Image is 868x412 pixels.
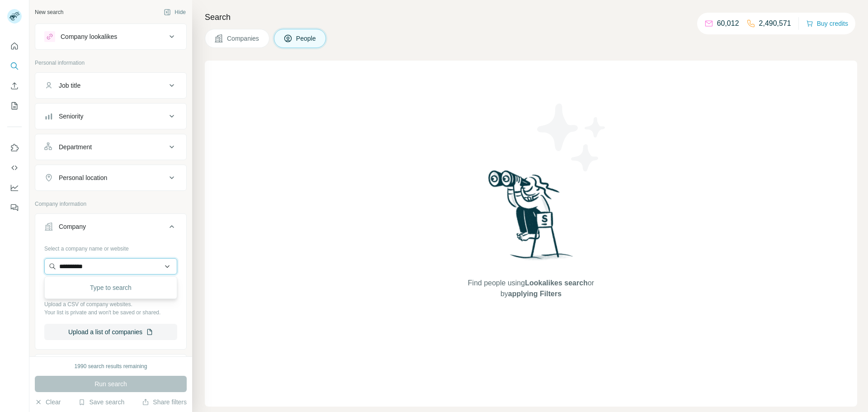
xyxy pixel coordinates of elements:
[44,241,177,253] div: Select a company name or website
[525,279,588,287] span: Lookalikes search
[35,136,186,158] button: Department
[806,17,848,30] button: Buy credits
[296,34,317,43] span: People
[7,180,22,196] button: Dashboard
[47,279,175,297] div: Type to search
[484,168,578,269] img: Surfe Illustration - Woman searching with binoculars
[227,34,260,43] span: Companies
[35,398,61,407] button: Clear
[44,300,177,308] p: Upload a CSV of company websites.
[759,18,791,29] p: 2,490,571
[44,324,177,340] button: Upload a list of companies
[7,140,22,156] button: Use Surfe on LinkedIn
[458,278,603,299] span: Find people using or by
[78,398,124,407] button: Save search
[35,59,187,67] p: Personal information
[35,26,186,47] button: Company lookalikes
[75,362,147,370] div: 1990 search results remaining
[717,18,739,29] p: 60,012
[35,200,187,208] p: Company information
[7,78,22,94] button: Enrich CSV
[7,98,22,114] button: My lists
[59,112,83,121] div: Seniority
[44,308,177,317] p: Your list is private and won't be saved or shared.
[35,75,186,96] button: Job title
[35,105,186,127] button: Seniority
[7,58,22,74] button: Search
[157,5,192,19] button: Hide
[531,97,613,178] img: Surfe Illustration - Stars
[508,290,561,298] span: applying Filters
[35,167,186,189] button: Personal location
[142,398,187,407] button: Share filters
[59,142,92,152] div: Department
[59,81,80,90] div: Job title
[59,173,107,182] div: Personal location
[35,8,63,16] div: New search
[7,38,22,54] button: Quick start
[35,216,186,241] button: Company
[61,32,117,41] div: Company lookalikes
[7,199,22,216] button: Feedback
[59,222,86,231] div: Company
[205,11,857,24] h4: Search
[7,160,22,176] button: Use Surfe API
